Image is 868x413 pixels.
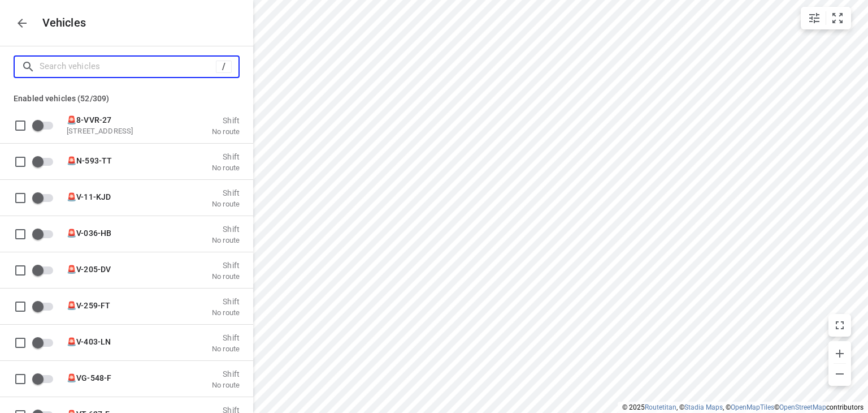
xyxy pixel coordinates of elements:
[67,337,111,346] span: 🚨V-403-LN
[212,152,240,161] p: Shift
[826,7,849,29] button: Fit zoom
[622,403,863,411] li: © 2025 , © , © © contributors
[67,192,111,201] span: 🚨V-11-KJD
[212,188,240,197] p: Shift
[32,295,60,317] span: Enable
[32,368,60,389] span: Enable
[32,259,60,281] span: Enable
[67,156,112,165] span: 🚨N-593-TT
[212,115,240,124] p: Shift
[67,300,110,309] span: 🚨V-259-FT
[212,235,240,244] p: No route
[67,373,111,382] span: 🚨VG-548-F
[67,126,180,135] p: [STREET_ADDRESS]
[684,403,723,411] a: Stadia Maps
[67,115,111,124] span: 🚨8-VVR-27
[67,228,111,237] span: 🚨V-036-HB
[212,380,240,389] p: No route
[212,308,240,317] p: No route
[212,127,240,136] p: No route
[32,187,60,208] span: Enable
[33,16,86,29] p: Vehicles
[32,332,60,353] span: Enable
[212,199,240,208] p: No route
[212,344,240,353] p: No route
[216,61,232,73] div: /
[212,224,240,233] p: Shift
[40,58,216,75] input: Search vehicles
[212,272,240,281] p: No route
[32,114,60,136] span: Enable
[212,369,240,378] p: Shift
[803,7,826,29] button: Map settings
[645,403,676,411] a: Routetitan
[212,260,240,269] p: Shift
[779,403,826,411] a: OpenStreetMap
[32,223,60,244] span: Enable
[32,150,60,172] span: Enable
[731,403,774,411] a: OpenMapTiles
[212,163,240,172] p: No route
[67,264,111,273] span: 🚨V-205-DV
[801,7,851,29] div: small contained button group
[212,333,240,342] p: Shift
[212,296,240,306] p: Shift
